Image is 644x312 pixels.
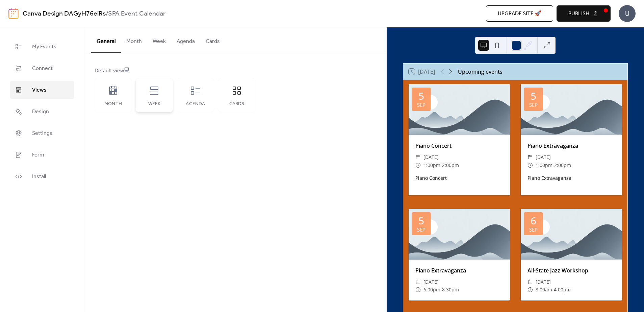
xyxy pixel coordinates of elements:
[23,7,106,20] a: Canva Design DAGyH76eiRs
[529,102,538,107] div: Sep
[184,101,207,107] div: Agenda
[32,151,44,159] span: Form
[417,227,426,232] div: Sep
[554,286,571,294] span: 4:00pm
[108,7,165,20] b: SPA Event Calendar
[171,27,200,52] button: Agenda
[552,286,554,294] span: -
[415,278,421,286] div: ​
[521,142,622,150] div: Piano Extravaganza
[32,43,56,51] span: My Events
[442,161,459,169] span: 2:00pm
[147,27,171,52] button: Week
[536,161,552,169] span: 1:00pm
[557,5,611,22] button: Publish
[552,161,554,169] span: -
[531,216,536,226] div: 6
[440,161,442,169] span: -
[619,5,636,22] div: U
[91,27,121,53] button: General
[32,129,52,138] span: Settings
[440,286,442,294] span: -
[8,8,19,19] img: logo
[101,101,125,107] div: Month
[225,101,249,107] div: Cards
[423,153,439,161] span: [DATE]
[418,91,424,101] div: 5
[417,102,426,107] div: Sep
[527,161,533,169] div: ​
[200,27,225,52] button: Cards
[423,286,440,294] span: 6:00pm
[568,10,589,18] span: Publish
[418,216,424,226] div: 5
[106,7,108,20] b: /
[32,65,53,73] span: Connect
[409,142,510,150] div: Piano Concert
[521,266,622,274] div: All-State Jazz Workshop
[458,68,503,76] div: Upcoming events
[423,278,439,286] span: [DATE]
[10,146,74,164] a: Form
[498,10,541,18] span: Upgrade site 🚀
[527,286,533,294] div: ​
[529,227,538,232] div: Sep
[143,101,166,107] div: Week
[32,173,46,181] span: Install
[536,278,551,286] span: [DATE]
[554,161,571,169] span: 2:00pm
[415,153,421,161] div: ​
[521,174,622,189] div: Piano Extravaganza
[95,67,375,75] div: Default view
[415,286,421,294] div: ​
[32,86,47,94] span: Views
[32,108,49,116] span: Design
[121,27,147,52] button: Month
[415,161,421,169] div: ​
[10,102,74,121] a: Design
[10,81,74,99] a: Views
[10,38,74,56] a: My Events
[527,278,533,286] div: ​
[442,286,459,294] span: 8:30pm
[10,124,74,142] a: Settings
[527,153,533,161] div: ​
[536,153,551,161] span: [DATE]
[531,91,536,101] div: 5
[536,286,552,294] span: 8:00am
[423,161,440,169] span: 1:00pm
[10,59,74,77] a: Connect
[409,174,510,189] div: Piano Concert
[409,266,510,274] div: Piano Extravaganza
[486,5,553,22] button: Upgrade site 🚀
[10,167,74,186] a: Install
